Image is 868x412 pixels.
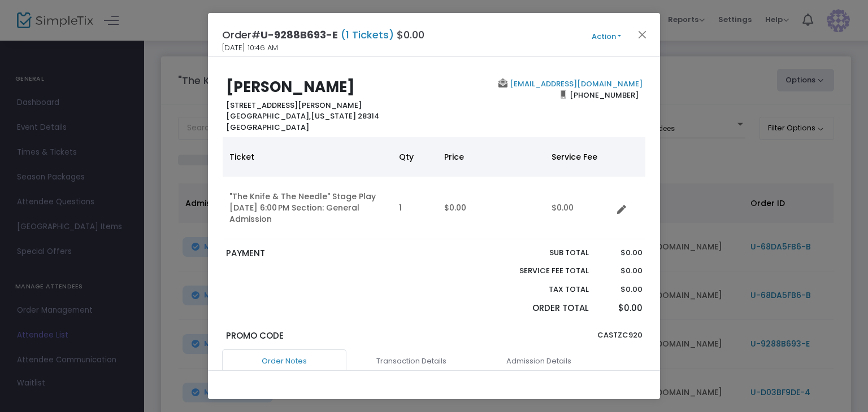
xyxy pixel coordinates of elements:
[566,86,643,104] span: [PHONE_NUMBER]
[476,349,601,373] a: Admission Details
[545,177,613,239] td: $0.00
[222,349,346,373] a: Order Notes
[600,265,642,277] p: $0.00
[434,330,648,350] div: CASTZC920
[392,137,437,177] th: Qty
[600,284,642,295] p: $0.00
[545,137,613,177] th: Service Fee
[493,265,589,277] p: Service Fee Total
[493,302,589,315] p: Order Total
[572,30,640,43] button: Action
[223,177,392,239] td: "The Knife & The Needle" Stage Play [DATE] 6:00 PM Section: General Admission
[338,28,397,42] span: (1 Tickets)
[507,78,643,89] a: [EMAIL_ADDRESS][DOMAIN_NAME]
[223,137,392,177] th: Ticket
[222,27,424,42] h4: Order# $0.00
[226,330,429,343] p: Promo Code
[493,247,589,258] p: Sub total
[226,247,429,260] p: PAYMENT
[493,284,589,295] p: Tax Total
[600,247,642,258] p: $0.00
[226,111,311,121] span: [GEOGRAPHIC_DATA],
[349,349,474,373] a: Transaction Details
[222,42,278,54] span: [DATE] 10:46 AM
[437,177,545,239] td: $0.00
[223,137,645,239] div: Data table
[226,100,379,133] b: [STREET_ADDRESS][PERSON_NAME] [US_STATE] 28314 [GEOGRAPHIC_DATA]
[600,302,642,315] p: $0.00
[437,137,545,177] th: Price
[226,77,355,97] b: [PERSON_NAME]
[261,28,338,42] span: U-9288B693-E
[635,27,650,42] button: Close
[392,177,437,239] td: 1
